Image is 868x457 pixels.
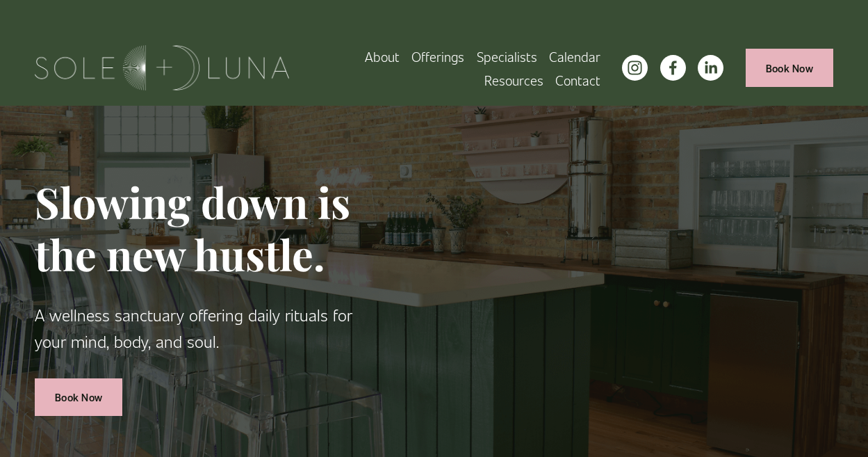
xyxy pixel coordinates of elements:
[660,55,686,81] a: facebook-unauth
[746,49,833,87] a: Book Now
[555,68,600,92] a: Contact
[549,45,600,68] a: Calendar
[411,45,464,68] a: folder dropdown
[35,175,363,280] h1: Slowing down is the new hustle.
[35,378,122,417] a: Book Now
[484,70,543,90] span: Resources
[365,45,400,68] a: About
[477,45,537,68] a: Specialists
[35,45,290,90] img: Sole + Luna
[35,302,363,354] p: A wellness sanctuary offering daily rituals for your mind, body, and soul.
[484,68,543,92] a: folder dropdown
[622,55,648,81] a: instagram-unauth
[411,46,464,67] span: Offerings
[698,55,723,81] a: LinkedIn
